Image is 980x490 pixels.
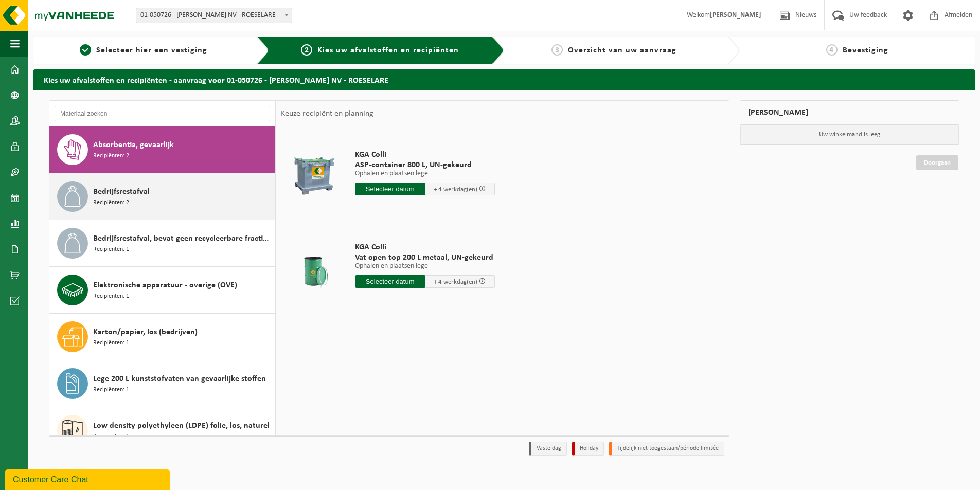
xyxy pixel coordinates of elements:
[355,252,495,263] span: Vat open top 200 L metaal, UN-gekeurd
[843,46,888,55] span: Bevestiging
[355,275,425,288] input: Selecteer datum
[49,267,275,314] button: Elektronische apparatuur - overige (OVE) Recipiënten: 1
[434,186,477,193] span: + 4 werkdag(en)
[355,170,495,177] p: Ophalen en plaatsen lege
[276,101,379,126] div: Keuze recipiënt en planning
[93,326,198,338] span: Karton/papier, los (bedrijven)
[740,125,959,144] p: Uw winkelmand is leeg
[93,139,174,151] span: Absorbentia, gevaarlijk
[93,385,129,395] span: Recipiënten: 1
[49,314,275,360] button: Karton/papier, los (bedrijven) Recipiënten: 1
[93,198,129,208] span: Recipiënten: 2
[93,373,266,385] span: Lege 200 L kunststofvaten van gevaarlijke stoffen
[568,46,676,55] span: Overzicht van uw aanvraag
[93,245,129,255] span: Recipiënten: 1
[355,183,425,195] input: Selecteer datum
[93,432,129,442] span: Recipiënten: 1
[33,69,975,89] h2: Kies uw afvalstoffen en recipiënten - aanvraag voor 01-050726 - [PERSON_NAME] NV - ROESELARE
[55,106,270,121] input: Materiaal zoeken
[49,220,275,267] button: Bedrijfsrestafval, bevat geen recycleerbare fracties, verbrandbaar na verkleining Recipiënten: 1
[826,44,838,56] span: 4
[96,46,207,55] span: Selecteer hier een vestiging
[39,44,248,57] a: 1Selecteer hier een vestiging
[49,360,275,407] button: Lege 200 L kunststofvaten van gevaarlijke stoffen Recipiënten: 1
[551,44,563,56] span: 3
[93,338,129,348] span: Recipiënten: 1
[5,467,172,490] iframe: chat widget
[916,155,958,170] a: Doorgaan
[136,8,292,23] span: 01-050726 - STERCKX KAREL NV - ROESELARE
[529,442,567,456] li: Vaste dag
[49,407,275,454] button: Low density polyethyleen (LDPE) folie, los, naturel Recipiënten: 1
[355,160,495,170] span: ASP-container 800 L, UN-gekeurd
[434,279,477,285] span: + 4 werkdag(en)
[49,173,275,220] button: Bedrijfsrestafval Recipiënten: 2
[710,11,761,19] strong: [PERSON_NAME]
[572,442,604,456] li: Holiday
[355,242,495,252] span: KGA Colli
[317,46,459,55] span: Kies uw afvalstoffen en recipiënten
[355,150,495,160] span: KGA Colli
[93,292,129,301] span: Recipiënten: 1
[740,100,960,125] div: [PERSON_NAME]
[136,8,292,23] span: 01-050726 - STERCKX KAREL NV - ROESELARE
[609,442,724,456] li: Tijdelijk niet toegestaan/période limitée
[93,279,237,292] span: Elektronische apparatuur - overige (OVE)
[93,420,270,432] span: Low density polyethyleen (LDPE) folie, los, naturel
[93,232,272,245] span: Bedrijfsrestafval, bevat geen recycleerbare fracties, verbrandbaar na verkleining
[301,44,312,56] span: 2
[355,263,495,270] p: Ophalen en plaatsen lege
[93,186,150,198] span: Bedrijfsrestafval
[49,126,275,173] button: Absorbentia, gevaarlijk Recipiënten: 2
[80,44,91,56] span: 1
[93,151,129,161] span: Recipiënten: 2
